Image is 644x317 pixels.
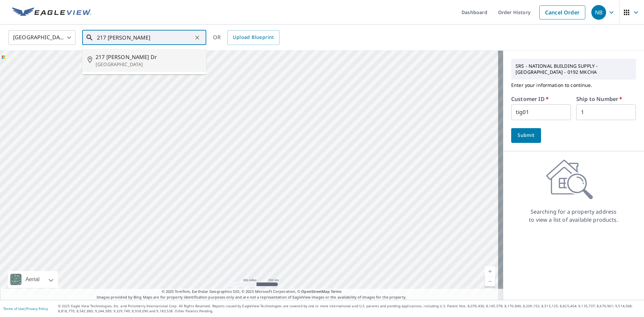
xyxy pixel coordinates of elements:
a: Current Level 5, Zoom Out [485,276,495,286]
span: Upload Blueprint [233,33,274,42]
button: Submit [511,128,541,143]
a: Cancel Order [539,5,585,19]
button: Clear [193,33,202,42]
a: Terms of Use [3,306,24,311]
span: 217 [PERSON_NAME] Dr [96,53,201,61]
p: | [3,307,48,311]
p: Enter your information to continue. [511,80,636,91]
div: NB [591,5,606,20]
div: Aerial [23,271,42,288]
span: © 2025 TomTom, Earthstar Geographics SIO, © 2025 Microsoft Corporation, © [162,289,342,295]
label: Customer ID [511,96,549,102]
img: EV Logo [12,7,91,17]
input: Search by address or latitude-longitude [97,28,193,47]
span: Submit [517,131,536,140]
p: Searching for a property address to view a list of available products. [529,208,619,224]
div: Aerial [8,271,58,288]
a: Upload Blueprint [227,30,279,45]
a: Privacy Policy [26,306,48,311]
p: [GEOGRAPHIC_DATA] [96,61,201,68]
a: Terms [331,289,342,294]
div: [GEOGRAPHIC_DATA] [8,28,75,47]
a: OpenStreetMap [301,289,329,294]
a: Current Level 5, Zoom In [485,266,495,276]
p: © 2025 Eagle View Technologies, Inc. and Pictometry International Corp. All Rights Reserved. Repo... [58,304,641,314]
p: SRS - NATIONAL BUILDING SUPPLY - [GEOGRAPHIC_DATA] - 0192 MKCHA [513,60,634,78]
label: Ship to Number [576,96,622,102]
div: OR [213,30,279,45]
